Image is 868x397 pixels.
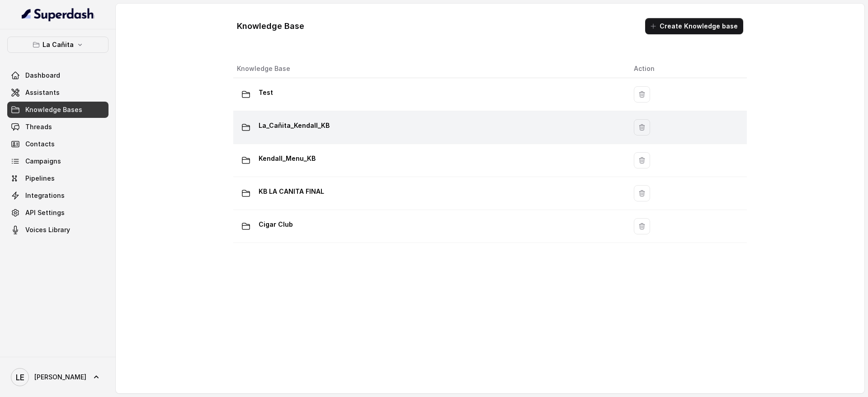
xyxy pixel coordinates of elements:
a: Dashboard [7,67,108,84]
a: Pipelines [7,170,108,187]
p: La_Cañita_Kendall_KB [259,118,330,133]
h1: Knowledge Base [237,19,304,33]
span: Pipelines [25,174,55,183]
a: Assistants [7,84,108,101]
p: Cigar Club [259,217,293,232]
button: La Cañita [7,37,108,53]
a: Threads [7,119,108,135]
button: Create Knowledge base [645,18,743,34]
a: Contacts [7,136,108,152]
span: Integrations [25,191,65,200]
img: light.svg [22,7,94,22]
span: API Settings [25,208,65,217]
span: Knowledge Bases [25,105,82,114]
th: Action [627,60,747,78]
a: API Settings [7,205,108,221]
span: Campaigns [25,157,61,166]
span: Dashboard [25,71,60,80]
a: Knowledge Bases [7,102,108,118]
p: La Cañita [42,39,74,50]
span: Voices Library [25,225,70,234]
th: Knowledge Base [233,60,627,78]
a: Campaigns [7,153,108,169]
p: Kendall_Menu_KB [259,151,316,166]
p: Test [259,85,273,100]
span: Contacts [25,140,55,149]
a: Integrations [7,187,108,204]
a: Voices Library [7,222,108,238]
a: [PERSON_NAME] [7,364,108,390]
p: KB LA CANITA FINAL [259,184,324,199]
text: LE [16,373,24,382]
span: [PERSON_NAME] [34,373,86,382]
span: Threads [25,122,52,131]
span: Assistants [25,88,60,97]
